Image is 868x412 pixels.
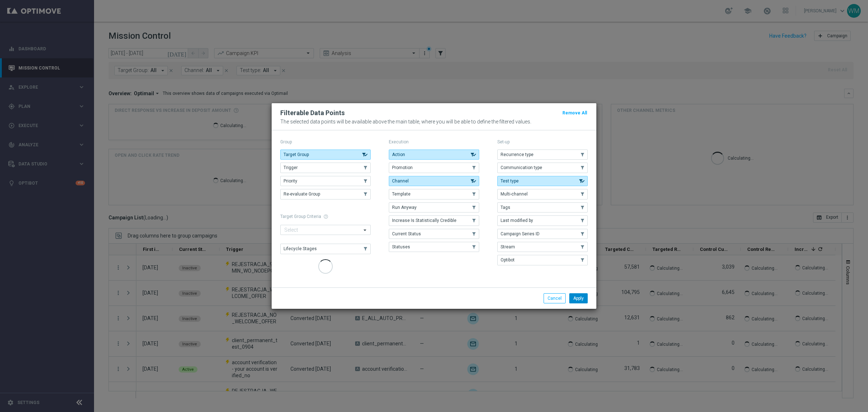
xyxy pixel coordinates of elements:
button: Trigger [280,163,371,173]
span: Last modified by [501,218,533,223]
span: Communication type [501,165,542,170]
button: Lifecycle Stages [280,244,371,254]
button: Increase Is Statistically Credible [389,215,479,226]
span: Test type [501,178,519,184]
h1: Target Group Criteria [280,214,371,219]
p: Group [280,139,371,145]
button: Template [389,189,479,199]
span: Statuses [392,244,410,249]
button: Optibot [497,255,588,265]
span: Target Group [284,152,309,157]
span: help_outline [323,214,328,219]
span: Current Status [392,231,421,236]
span: Campaign Series ID [501,231,540,236]
button: Promotion [389,163,479,173]
button: Campaign Series ID [497,229,588,239]
span: Promotion [392,165,413,170]
button: Test type [497,176,588,186]
button: Channel [389,176,479,186]
p: Execution [389,139,479,145]
span: Increase Is Statistically Credible [392,218,456,223]
span: Stream [501,244,515,249]
button: Re-evaluate Group [280,189,371,199]
h2: Filterable Data Points [280,109,345,117]
span: Channel [392,178,409,184]
span: Priority [284,178,297,184]
p: Set-up [497,139,588,145]
button: Recurrence type [497,150,588,160]
span: Re-evaluate Group [284,192,320,197]
button: Multi-channel [497,189,588,199]
button: Target Group [280,150,371,160]
span: Optibot [501,257,515,262]
span: Recurrence type [501,152,533,157]
button: Communication type [497,163,588,173]
p: The selected data points will be available above the main table, where you will be able to define... [280,119,588,125]
button: Statuses [389,242,479,252]
button: Apply [569,293,588,303]
button: Tags [497,202,588,213]
span: Tags [501,205,510,210]
button: Priority [280,176,371,186]
button: Current Status [389,229,479,239]
button: Run Anyway [389,202,479,213]
span: Multi-channel [501,192,528,197]
button: Action [389,150,479,160]
button: Stream [497,242,588,252]
span: Action [392,152,405,157]
span: Lifecycle Stages [284,246,317,251]
button: Last modified by [497,215,588,226]
span: Template [392,192,410,197]
button: Remove All [562,109,588,117]
span: Run Anyway [392,205,417,210]
button: Cancel [544,293,566,303]
span: Trigger [284,165,298,170]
